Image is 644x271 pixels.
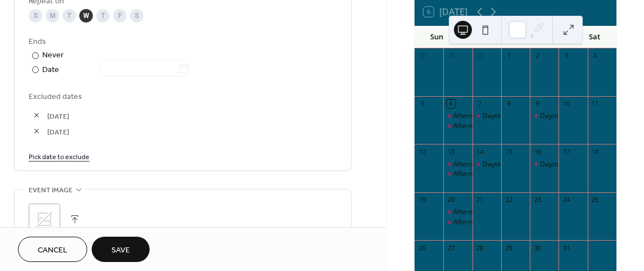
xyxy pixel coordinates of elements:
div: Afternoon Training [443,160,472,169]
div: 13 [447,147,455,156]
div: 17 [562,147,570,156]
div: 19 [418,196,426,204]
button: Save [92,237,150,262]
div: S [29,9,42,22]
div: 23 [533,196,542,204]
div: 22 [505,196,513,204]
div: 5 [418,100,426,108]
div: Afternoon Training [453,121,512,131]
div: Daytime Training [472,160,501,169]
div: 8 [505,100,513,108]
div: Daytime Training [530,111,559,121]
div: 2 [533,52,542,60]
span: [DATE] [47,110,337,122]
div: 31 [562,243,570,252]
div: W [79,9,93,22]
div: S [130,9,143,22]
div: 4 [591,52,600,60]
div: Afternoon Training [453,111,512,121]
div: 18 [591,147,600,156]
div: Afternoon Training [443,111,472,121]
div: Afternoon Training [453,160,512,169]
div: M [46,9,59,22]
div: 6 [447,100,455,108]
button: Cancel [18,237,87,262]
div: Afternoon Training [443,218,472,227]
div: 1 [591,243,600,252]
div: 30 [476,52,484,60]
div: 29 [505,243,513,252]
span: Cancel [38,245,67,256]
div: Daytime Training [483,160,537,169]
div: 1 [505,52,513,60]
div: 9 [533,100,542,108]
div: 16 [533,147,542,156]
div: Sat [581,26,607,48]
div: 24 [562,196,570,204]
div: Daytime Training [540,111,594,121]
span: Event image [29,184,73,196]
div: Daytime Training [540,160,594,169]
div: Afternoon Training [453,218,512,227]
span: Save [111,245,130,256]
div: 27 [447,243,455,252]
div: 26 [418,243,426,252]
div: 14 [476,147,484,156]
div: ; [29,204,60,235]
div: 15 [505,147,513,156]
div: 21 [476,196,484,204]
div: Afternoon Training [453,207,512,217]
div: Daytime Training [483,111,537,121]
div: 28 [476,243,484,252]
span: Pick date to exclude [29,151,89,163]
span: [DATE] [47,126,337,138]
div: 25 [591,196,600,204]
div: 30 [533,243,542,252]
div: Afternoon Training [443,207,472,217]
div: Ends [29,36,335,48]
div: Daytime Training [472,111,501,121]
div: 3 [562,52,570,60]
div: Sun [424,26,450,48]
span: Excluded dates [29,91,337,103]
div: 12 [418,147,426,156]
div: 11 [591,100,600,108]
div: Daytime Training [530,160,559,169]
div: T [96,9,110,22]
div: Afternoon Training [443,121,472,131]
div: 10 [562,100,570,108]
div: 7 [476,100,484,108]
div: F [113,9,127,22]
div: Never [42,49,64,61]
div: 29 [447,52,455,60]
div: Afternoon Training [443,169,472,179]
div: Date [42,64,189,76]
div: Afternoon Training [453,169,512,179]
div: 28 [418,52,426,60]
div: 20 [447,196,455,204]
div: T [62,9,76,22]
